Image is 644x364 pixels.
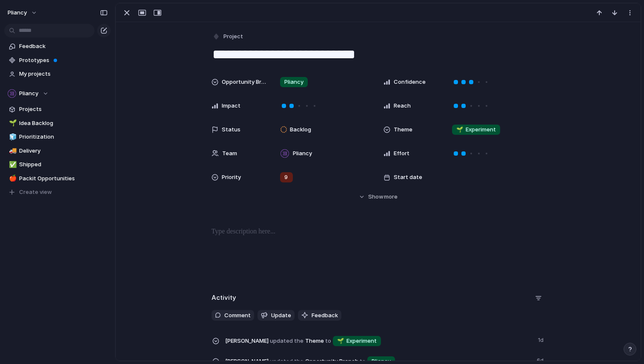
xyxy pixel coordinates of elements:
[4,145,111,157] a: 🚚Delivery
[19,56,108,65] span: Prototypes
[19,70,108,78] span: My projects
[4,87,111,100] button: Pliancy
[284,173,288,182] span: 9
[8,9,27,17] span: Pliancy
[312,311,338,320] span: Feedback
[4,186,111,199] button: Create view
[212,310,254,321] button: Comment
[19,160,108,169] span: Shipped
[4,54,111,67] a: Prototypes
[9,132,15,142] div: 🧊
[394,102,411,110] span: Reach
[456,125,496,134] span: Experiment
[337,337,377,345] span: Experiment
[19,133,108,141] span: Prioritization
[456,126,463,133] span: 🌱
[270,337,303,345] span: updated the
[223,32,243,41] span: Project
[9,160,15,170] div: ✅
[4,40,111,53] a: Feedback
[394,173,422,182] span: Start date
[394,78,426,86] span: Confidence
[222,102,240,110] span: Impact
[394,149,409,158] span: Effort
[222,125,240,134] span: Status
[8,147,16,155] button: 🚚
[212,189,545,205] button: Showmore
[290,125,311,134] span: Backlog
[8,133,16,141] button: 🧊
[298,310,341,321] button: Feedback
[4,103,111,116] a: Projects
[19,188,52,196] span: Create view
[4,68,111,80] a: My projects
[222,173,241,182] span: Priority
[222,149,237,158] span: Team
[4,131,111,143] a: 🧊Prioritization
[19,119,108,128] span: Idea Backlog
[19,89,38,98] span: Pliancy
[19,42,108,51] span: Feedback
[4,172,111,185] a: 🍎Packit Opportunities
[225,337,269,345] span: [PERSON_NAME]
[384,193,398,201] span: more
[258,310,295,321] button: Update
[394,125,412,134] span: Theme
[9,146,15,156] div: 🚚
[8,119,16,128] button: 🌱
[19,174,108,183] span: Packit Opportunities
[325,337,331,345] span: to
[538,334,545,344] span: 1d
[9,118,15,128] div: 🌱
[224,311,251,320] span: Comment
[225,334,533,347] span: Theme
[9,173,15,183] div: 🍎
[19,147,108,155] span: Delivery
[4,6,42,20] button: Pliancy
[4,117,111,130] a: 🌱Idea Backlog
[212,293,236,303] h2: Activity
[284,78,303,86] span: Pliancy
[293,149,312,158] span: Pliancy
[222,78,266,86] span: Opportunity Branch
[8,174,16,183] button: 🍎
[4,158,111,171] a: ✅Shipped
[19,105,108,114] span: Projects
[337,337,344,344] span: 🌱
[211,31,246,43] button: Project
[271,311,291,320] span: Update
[368,193,384,201] span: Show
[8,160,16,169] button: ✅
